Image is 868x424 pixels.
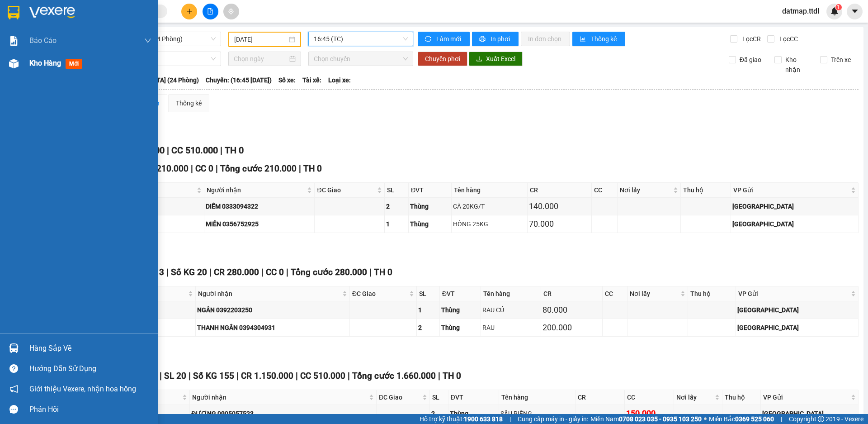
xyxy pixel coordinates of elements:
[29,383,136,395] span: Giới thiệu Vexere, nhận hoa hồng
[418,305,438,315] div: 1
[776,34,799,44] span: Lọc CC
[481,286,541,301] th: Tên hàng
[763,392,849,402] span: VP Gửi
[209,267,212,277] span: |
[528,183,592,198] th: CR
[171,145,218,156] span: CC 510.000
[189,371,191,381] span: |
[9,59,19,68] img: warehouse-icon
[195,163,213,174] span: CC 0
[261,267,264,277] span: |
[143,163,189,174] span: CR 210.000
[191,409,375,419] div: ĐƯƠNG 0905057523
[314,52,408,66] span: Chọn chuyến
[472,32,519,46] button: printerIn phơi
[737,323,857,333] div: [GEOGRAPHIC_DATA]
[469,52,523,66] button: downloadXuất Excel
[762,409,857,419] div: [GEOGRAPHIC_DATA]
[453,219,526,229] div: HỒNG 25KG
[761,405,859,423] td: Đà Lạt
[518,414,588,424] span: Cung cấp máy in - giấy in:
[386,219,407,229] div: 1
[286,267,288,277] span: |
[722,390,761,405] th: Thu hộ
[592,183,618,198] th: CC
[731,215,859,233] td: Đà Lạt
[709,414,774,424] span: Miền Bắc
[625,390,674,405] th: CC
[197,305,348,315] div: NGÂN 0392203250
[234,34,287,44] input: 13/09/2025
[220,163,297,174] span: Tổng cước 210.000
[8,8,22,17] span: Gửi:
[464,415,503,423] strong: 1900 633 818
[425,36,433,43] span: sync
[9,385,18,393] span: notification
[775,5,826,17] span: datmap.ttdl
[619,415,702,423] strong: 0708 023 035 - 0935 103 250
[781,414,782,424] span: |
[236,371,239,381] span: |
[418,52,467,66] button: Chuyển phơi
[220,145,222,156] span: |
[410,201,450,211] div: Thùng
[732,219,857,229] div: [GEOGRAPHIC_DATA]
[144,37,151,44] span: down
[66,59,82,69] span: mới
[440,286,481,301] th: ĐVT
[8,8,99,28] div: [GEOGRAPHIC_DATA]
[420,414,503,424] span: Hỗ trợ kỹ thuật:
[198,289,340,299] span: Người nhận
[521,32,570,46] button: In đơn chọn
[207,8,213,14] span: file-add
[827,55,854,65] span: Trên xe
[164,371,186,381] span: SL 20
[9,364,18,373] span: question-circle
[576,390,625,405] th: CR
[438,371,440,381] span: |
[216,163,218,174] span: |
[418,323,438,333] div: 2
[385,183,409,198] th: SL
[837,4,840,10] span: 1
[688,286,736,301] th: Thu hộ
[228,8,234,14] span: aim
[486,54,515,64] span: Xuất Excel
[736,301,859,319] td: Đà Lạt
[704,417,707,421] span: ⚪️
[835,4,842,10] sup: 1
[630,289,679,299] span: Nơi lấy
[106,39,198,52] div: 0384055749
[176,98,202,108] div: Thống kê
[782,55,813,75] span: Kho nhận
[197,323,348,333] div: THANH NGÂN 0394304931
[300,371,345,381] span: CC 510.000
[603,286,627,301] th: CC
[733,185,849,195] span: VP Gửi
[29,35,57,46] span: Báo cáo
[732,201,857,211] div: [GEOGRAPHIC_DATA]
[479,36,487,43] span: printer
[417,286,440,301] th: SL
[410,219,450,229] div: Thùng
[317,185,375,195] span: ĐC Giao
[735,415,774,423] strong: 0369 525 060
[314,32,408,46] span: 16:45 (TC)
[296,371,298,381] span: |
[436,34,462,44] span: Làm mới
[818,416,824,422] span: copyright
[529,200,590,213] div: 140.000
[738,289,849,299] span: VP Gửi
[736,319,859,337] td: Đà Lạt
[441,305,479,315] div: Thùng
[147,267,164,277] span: SL 3
[452,183,528,198] th: Tên hàng
[736,55,765,65] span: Đã giao
[369,267,372,277] span: |
[441,323,479,333] div: Thùng
[193,371,234,381] span: Số KG 155
[203,4,218,19] button: file-add
[8,6,19,19] img: logo-vxr
[542,304,601,316] div: 80.000
[379,392,420,402] span: ĐC Giao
